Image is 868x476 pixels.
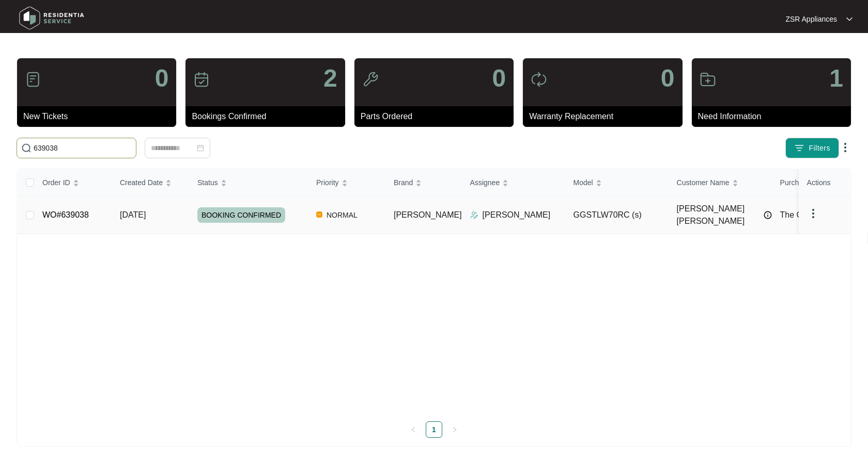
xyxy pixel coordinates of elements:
[197,207,285,223] span: BOOKING CONFIRMED
[405,421,422,438] li: Previous Page
[410,426,416,433] span: left
[42,210,89,219] a: WO#639038
[323,66,337,91] p: 2
[462,169,565,196] th: Assignee
[794,143,804,153] img: filter icon
[120,210,146,219] span: [DATE]
[531,71,547,88] img: icon
[34,169,112,196] th: Order ID
[780,210,839,219] span: The Good Guys
[34,142,132,154] input: Search by Order Id, Assignee Name, Customer Name, Brand and Model
[470,177,500,188] span: Assignee
[192,110,345,123] p: Bookings Confirmed
[574,177,593,188] span: Model
[780,177,833,188] span: Purchased From
[529,110,682,123] p: Warranty Replacement
[764,211,772,219] img: Info icon
[405,421,422,438] button: left
[385,169,462,196] th: Brand
[193,71,210,88] img: icon
[25,71,41,88] img: icon
[316,177,339,188] span: Priority
[807,207,819,220] img: dropdown arrow
[112,169,189,196] th: Created Date
[785,138,839,158] button: filter iconFilters
[677,177,730,188] span: Customer Name
[698,110,851,123] p: Need Information
[361,110,514,123] p: Parts Ordered
[700,71,716,88] img: icon
[189,169,308,196] th: Status
[42,177,70,188] span: Order ID
[483,209,551,221] p: [PERSON_NAME]
[362,71,379,88] img: icon
[308,169,385,196] th: Priority
[446,421,463,438] li: Next Page
[829,66,843,91] p: 1
[394,210,462,219] span: [PERSON_NAME]
[23,110,176,123] p: New Tickets
[120,177,163,188] span: Created Date
[661,66,675,91] p: 0
[452,426,458,433] span: right
[785,14,837,24] p: ZSR Appliances
[394,177,413,188] span: Brand
[446,421,463,438] button: right
[799,169,850,196] th: Actions
[839,141,851,154] img: dropdown arrow
[565,169,669,196] th: Model
[846,17,853,22] img: dropdown arrow
[492,66,506,91] p: 0
[809,143,830,154] span: Filters
[426,422,442,437] a: 1
[322,209,362,221] span: NORMAL
[16,3,88,34] img: residentia service logo
[470,211,478,219] img: Assigner Icon
[21,143,32,153] img: search-icon
[669,169,772,196] th: Customer Name
[316,211,322,218] img: Vercel Logo
[677,203,758,227] span: [PERSON_NAME] [PERSON_NAME]
[426,421,442,438] li: 1
[155,66,169,91] p: 0
[565,196,669,234] td: GGSTLW70RC (s)
[197,177,218,188] span: Status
